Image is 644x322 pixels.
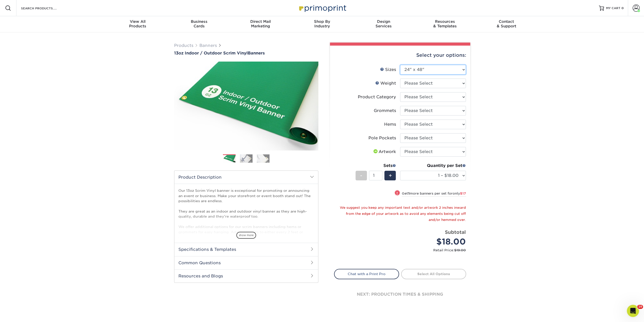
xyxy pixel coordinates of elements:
[476,19,537,24] span: Contact
[401,269,466,279] a: Select All Options
[107,19,169,28] div: Products
[174,51,318,55] a: 13oz Indoor / Outdoor Scrim VinylBanners
[334,279,466,310] div: next: production times & shipping
[353,19,414,28] div: Services
[236,232,256,239] span: show more
[460,192,466,195] span: $17
[174,256,318,269] h2: Common Questions
[107,19,169,24] span: View All
[375,80,396,86] div: Weight
[404,236,466,248] div: $18.00
[358,94,396,100] div: Product Category
[174,43,193,48] a: Products
[414,19,476,28] div: & Templates
[621,6,624,10] span: 0
[476,19,537,28] div: & Support
[257,154,269,163] img: Banners 03
[408,192,410,195] strong: 1
[230,19,291,28] div: Marketing
[334,46,466,65] div: Select your options:
[445,229,466,235] strong: Subtotal
[606,6,620,10] span: MY CART
[380,67,396,73] div: Sizes
[174,171,318,184] h2: Product Description
[388,172,392,179] span: +
[356,163,396,169] div: Sets
[402,192,466,197] small: Get more banners per set for
[230,19,291,24] span: Direct Mail
[178,188,314,302] p: Our 13oz Scrim Vinyl banner is exceptional for promoting or announcing an event or business. Make...
[340,206,466,222] small: We suggest you keep any important text and/or artwork 2 inches inward from the edge of your artwo...
[627,305,639,317] iframe: Intercom live chat
[353,16,414,32] a: DesignServices
[174,243,318,256] h2: Specifications & Templates
[168,19,230,28] div: Cards
[397,191,398,196] span: !
[223,155,236,163] img: Banners 01
[414,19,476,24] span: Resources
[291,16,353,32] a: Shop ByIndustry
[174,269,318,282] h2: Resources and Blogs
[372,149,396,155] div: Artwork
[174,51,248,55] span: 13oz Indoor / Outdoor Scrim Vinyl
[637,305,643,309] span: 10
[353,19,414,24] span: Design
[374,108,396,114] div: Grommets
[400,163,466,169] div: Quantity per Set
[240,154,253,163] img: Banners 02
[168,19,230,24] span: Business
[168,16,230,32] a: BusinessCards
[414,16,476,32] a: Resources& Templates
[20,5,70,11] input: SEARCH PRODUCTS.....
[174,56,318,156] img: 13oz Indoor / Outdoor Scrim Vinyl 01
[476,16,537,32] a: Contact& Support
[338,248,466,253] small: Retail Price:
[384,121,396,127] div: Hems
[360,172,362,179] span: -
[297,3,347,13] img: Primoprint
[368,135,396,141] div: Pole Pockets
[291,19,353,28] div: Industry
[174,51,318,55] h1: Banners
[107,16,169,32] a: View AllProducts
[199,43,217,48] a: Banners
[454,248,466,252] span: $19.00
[291,19,353,24] span: Shop By
[334,269,399,279] a: Chat with a Print Pro
[453,192,466,195] span: only
[230,16,291,32] a: Direct MailMarketing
